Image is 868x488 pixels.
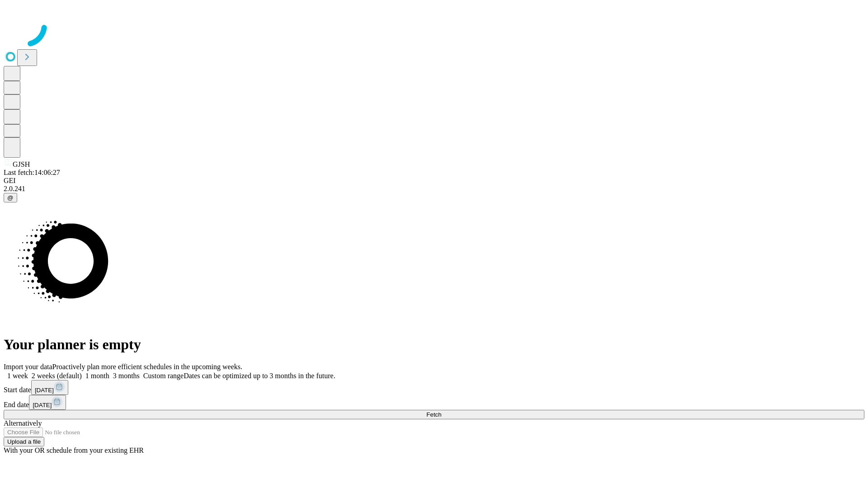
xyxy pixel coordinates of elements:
[4,395,864,410] div: End date
[4,177,864,185] div: GEI
[52,363,242,371] span: Proactively plan more efficient schedules in the upcoming weeks.
[4,363,52,371] span: Import your data
[31,380,68,395] button: [DATE]
[7,194,14,201] span: @
[4,410,864,419] button: Fetch
[4,380,864,395] div: Start date
[13,160,30,168] span: GJSH
[184,372,335,380] span: Dates can be optimized up to 3 months in the future.
[4,437,44,446] button: Upload a file
[4,185,864,193] div: 2.0.241
[85,372,109,380] span: 1 month
[113,372,140,380] span: 3 months
[4,169,60,176] span: Last fetch: 14:06:27
[4,446,144,454] span: With your OR schedule from your existing EHR
[143,372,184,380] span: Custom range
[29,395,66,410] button: [DATE]
[4,193,17,202] button: @
[33,402,52,408] span: [DATE]
[32,372,82,380] span: 2 weeks (default)
[4,336,864,353] h1: Your planner is empty
[7,372,28,380] span: 1 week
[426,411,441,418] span: Fetch
[35,387,54,394] span: [DATE]
[4,419,42,427] span: Alternatively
